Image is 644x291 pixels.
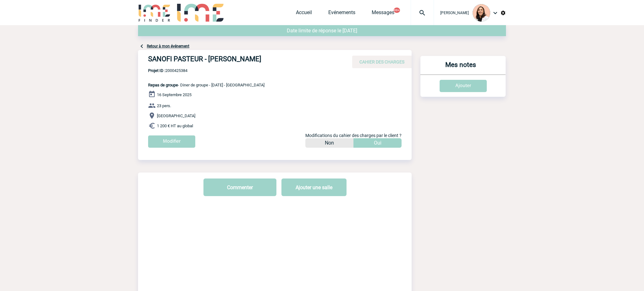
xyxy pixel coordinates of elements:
[157,103,171,108] span: 23 pers.
[473,4,490,22] img: 129834-0.png
[394,8,400,13] button: 99+
[148,83,178,87] span: Repas de groupe
[281,178,347,196] button: Ajouter une salle
[157,124,193,128] span: 1 200 € HT au global
[374,138,381,148] p: Oui
[440,11,469,15] span: [PERSON_NAME]
[148,83,264,87] span: - Diner de groupe - [DATE] - [GEOGRAPHIC_DATA]
[440,80,487,92] input: Ajouter
[359,59,404,64] span: CAHIER DES CHARGES
[148,68,165,73] b: Projet ID :
[372,9,394,18] a: Messages
[287,28,357,34] span: Date limite de réponse le [DATE]
[148,55,337,66] h4: SANOFI PASTEUR - [PERSON_NAME]
[147,44,189,48] a: Retour à mon événement
[148,68,264,73] span: 2000425384
[325,138,334,148] p: Non
[203,178,276,196] button: Commenter
[305,133,402,138] span: Modifications du cahier des charges par le client ?
[157,113,195,118] span: [GEOGRAPHIC_DATA]
[423,61,498,74] h3: Mes notes
[328,9,355,18] a: Evénements
[296,9,312,18] a: Accueil
[138,4,171,22] img: IME-Finder
[148,135,195,148] input: Modifier
[157,92,192,97] span: 16 Septembre 2025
